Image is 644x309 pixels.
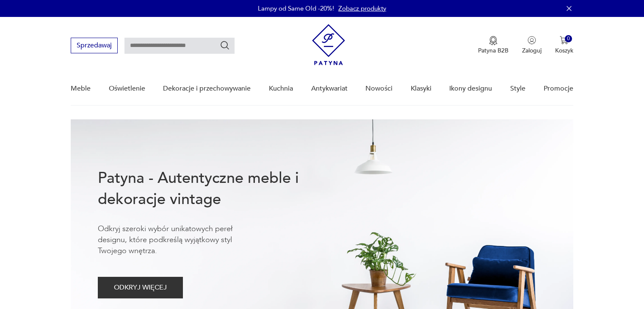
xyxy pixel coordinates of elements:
[544,72,573,105] a: Promocje
[522,47,542,55] p: Zaloguj
[258,4,334,13] p: Lampy od Same Old -20%!
[510,72,525,105] a: Style
[163,72,251,105] a: Dekoracje i przechowywanie
[478,47,509,55] p: Patyna B2B
[555,36,573,55] button: 0Koszyk
[71,72,91,105] a: Meble
[489,36,498,45] img: Ikona medalu
[565,35,572,42] div: 0
[220,40,230,50] button: Szukaj
[109,72,145,105] a: Oświetlenie
[312,24,345,65] img: Patyna - sklep z meblami i dekoracjami vintage
[478,36,509,55] button: Patyna B2B
[528,36,536,44] img: Ikonka użytkownika
[449,72,492,105] a: Ikony designu
[71,43,118,49] a: Sprzedawaj
[98,285,183,291] a: ODKRYJ WIĘCEJ
[98,168,326,210] h1: Patyna - Autentyczne meble i dekoracje vintage
[269,72,293,105] a: Kuchnia
[522,36,542,55] button: Zaloguj
[311,72,348,105] a: Antykwariat
[71,38,118,53] button: Sprzedawaj
[560,36,568,44] img: Ikona koszyka
[411,72,431,105] a: Klasyki
[98,277,183,298] button: ODKRYJ WIĘCEJ
[365,72,392,105] a: Nowości
[338,4,386,13] a: Zobacz produkty
[98,223,259,257] p: Odkryj szeroki wybór unikatowych pereł designu, które podkreślą wyjątkowy styl Twojego wnętrza.
[555,47,573,55] p: Koszyk
[478,36,509,55] a: Ikona medaluPatyna B2B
